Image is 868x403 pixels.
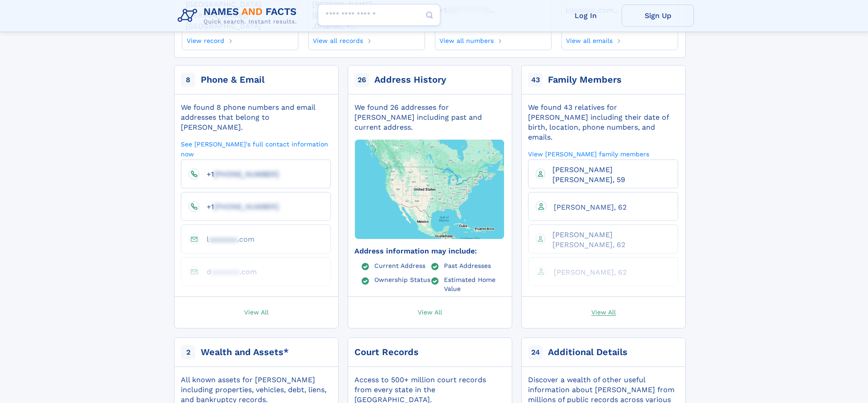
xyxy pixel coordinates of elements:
[214,170,279,178] span: [PHONE_NUMBER]
[547,267,627,276] a: [PERSON_NAME], 62
[517,297,690,328] a: View All
[199,202,279,211] a: +1[PHONE_NUMBER]
[591,308,616,316] span: View All
[439,34,494,44] a: View all numbers
[418,308,442,316] span: View All
[528,103,678,142] div: We found 43 relatives for [PERSON_NAME] including their date of birth, location, phone numbers, a...
[181,345,195,360] span: 2
[214,202,279,211] span: [PHONE_NUMBER]
[186,34,224,44] a: View record
[622,5,694,27] a: Sign Up
[170,297,343,328] a: View All
[209,235,237,244] span: aaaaaaa
[419,4,440,26] button: Search Button
[548,74,622,86] div: Family Members
[174,4,304,28] img: Logo Names and Facts
[444,262,491,269] a: Past Addresses
[201,346,289,359] div: Wealth and Assets*
[528,150,649,158] a: View [PERSON_NAME] family members
[199,169,279,178] a: +1[PHONE_NUMBER]
[201,74,264,86] div: Phone & Email
[545,165,670,183] a: [PERSON_NAME] [PERSON_NAME], 59
[549,5,622,27] a: Log In
[566,34,613,44] a: View all emails
[199,267,257,276] a: daaaaaaa.com
[528,73,542,87] span: 43
[312,34,363,44] a: View all records
[554,268,627,276] span: [PERSON_NAME], 62
[339,114,520,264] img: Map with markers on addresses Laura S Hilderbrand
[552,165,625,184] span: [PERSON_NAME] [PERSON_NAME], 59
[181,140,331,158] a: See [PERSON_NAME]'s full contact information now
[354,103,505,132] div: We found 26 addresses for [PERSON_NAME] including past and current address.
[318,4,440,26] input: search input
[545,230,670,248] a: [PERSON_NAME] [PERSON_NAME], 62
[181,73,195,87] span: 8
[554,203,627,211] span: [PERSON_NAME], 62
[344,297,516,328] a: View All
[354,73,369,87] span: 26
[354,346,419,359] div: Court Records
[552,230,625,249] span: [PERSON_NAME] [PERSON_NAME], 62
[548,346,627,359] div: Additional Details
[244,308,269,316] span: View All
[374,262,425,269] a: Current Address
[181,103,331,132] div: We found 8 phone numbers and email addresses that belong to [PERSON_NAME].
[547,202,627,211] a: [PERSON_NAME], 62
[444,276,505,292] a: Estimated Home Value
[374,276,430,283] a: Ownership Status
[528,345,542,360] span: 24
[354,246,505,256] div: Address information may include:
[199,234,255,243] a: laaaaaaa.com
[211,267,240,276] span: aaaaaaa
[374,74,446,86] div: Address History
